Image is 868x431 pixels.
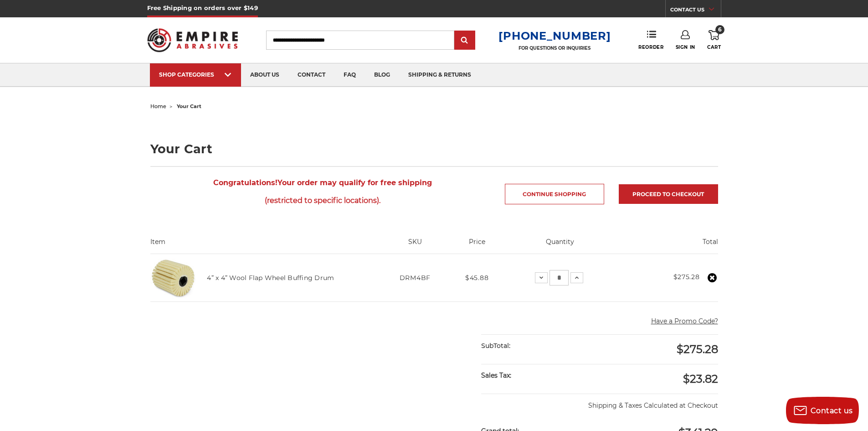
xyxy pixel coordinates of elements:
[150,103,166,109] a: home
[150,174,495,209] span: Your order may qualify for free shipping
[207,274,334,282] a: 4” x 4” Wool Flap Wheel Buffing Drum
[811,406,853,415] span: Contact us
[683,372,718,385] span: $23.82
[241,63,288,87] a: about us
[670,5,721,17] a: CONTACT US
[365,63,399,87] a: blog
[400,274,431,282] span: DRM4BF
[150,237,380,254] th: Item
[715,25,724,34] span: 6
[481,394,718,410] p: Shipping & Taxes Calculated at Checkout
[213,178,277,187] strong: Congratulations!
[450,237,503,254] th: Price
[707,44,721,50] span: Cart
[786,397,859,424] button: Contact us
[550,270,569,286] input: 4” x 4” Wool Flap Wheel Buffing Drum Quantity:
[651,317,718,326] button: Have a Promo Code?
[177,103,201,109] span: your cart
[505,184,604,204] a: Continue Shopping
[498,29,611,42] a: [PHONE_NUMBER]
[147,22,238,58] img: Empire Abrasives
[619,184,718,204] a: Proceed to checkout
[503,237,616,254] th: Quantity
[707,30,721,50] a: 6 Cart
[399,63,480,87] a: shipping & returns
[638,44,663,50] span: Reorder
[150,143,718,155] h1: Your Cart
[465,274,488,282] span: $45.88
[638,30,663,50] a: Reorder
[334,63,365,87] a: faq
[498,45,611,51] p: FOR QUESTIONS OR INQUIRIES
[159,71,232,78] div: SHOP CATEGORIES
[673,273,700,281] strong: $275.28
[676,44,695,50] span: Sign In
[456,31,474,50] input: Submit
[481,335,600,357] div: SubTotal:
[150,192,495,209] span: (restricted to specific locations).
[677,343,718,356] span: $275.28
[150,255,196,301] img: 4 inch buffing and polishing drum
[481,371,511,379] strong: Sales Tax:
[616,237,718,254] th: Total
[380,237,450,254] th: SKU
[288,63,334,87] a: contact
